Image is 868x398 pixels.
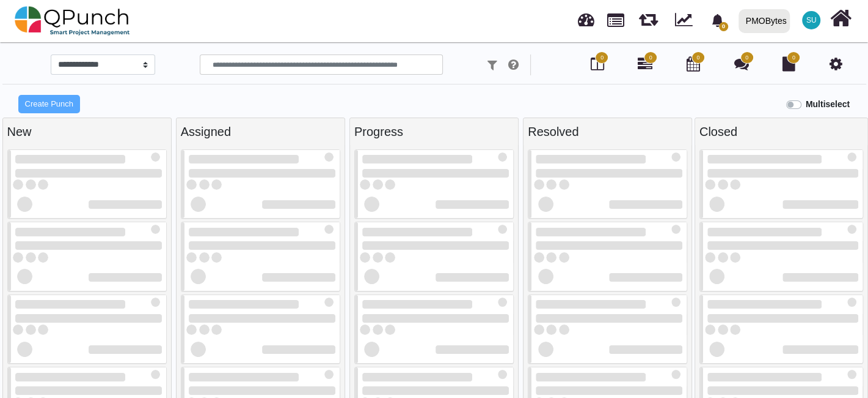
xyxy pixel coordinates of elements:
i: Document Library [782,56,795,71]
b: Multiselect [806,99,850,109]
a: bell fill0 [704,1,734,39]
div: Assigned [181,122,340,141]
div: Dynamic Report [669,1,704,41]
span: SU [806,17,817,24]
span: 0 [719,22,728,31]
svg: bell fill [711,14,724,27]
span: 0 [649,54,652,62]
span: 0 [600,54,604,62]
div: Progress [354,122,514,141]
div: Closed [699,122,863,141]
span: Safi Ullah [802,11,820,29]
span: Projects [607,8,624,27]
i: e.g: punch or !ticket or &category or #label or @username or $priority or *iteration or ^addition... [508,59,518,71]
div: Notification [707,9,728,31]
i: Punch Discussion [734,56,749,71]
span: 0 [792,54,795,62]
a: SU [795,1,828,40]
div: Resolved [528,122,687,141]
span: 0 [696,54,699,62]
span: 0 [745,54,748,62]
button: Create Punch [18,95,80,113]
span: Iteration [639,6,658,26]
div: New [7,122,167,141]
a: 0 [638,61,652,71]
i: Home [830,7,852,30]
i: Gantt [638,56,652,71]
img: qpunch-sp.fa6292f.png [15,2,130,39]
div: PMOBytes [746,10,787,32]
i: Board [590,56,604,71]
a: PMOBytes [733,1,795,41]
span: Dashboard [578,7,594,26]
i: Calendar [687,56,700,71]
